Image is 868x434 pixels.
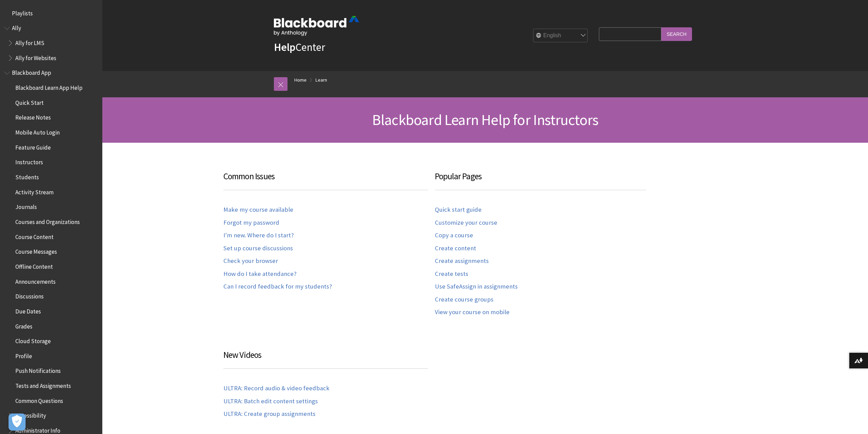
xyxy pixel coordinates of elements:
[223,397,318,405] a: ULTRA: Batch edit content settings
[435,244,476,252] a: Create content
[223,384,329,392] a: ULTRA: Record audio & video feedback
[4,23,98,64] nav: Book outline for Anthology Ally Help
[15,350,32,360] span: Profile
[223,283,332,291] a: Can I record feedback for my students?
[435,308,510,316] a: View your course on mobile
[435,170,646,190] h3: Popular Pages
[435,283,518,291] a: Use SafeAssign in assignments
[15,171,39,181] span: Students
[223,170,428,190] h3: Common Issues
[9,414,26,431] button: Open Preferences
[15,97,44,106] span: Quick Start
[435,270,468,278] a: Create tests
[15,321,32,330] span: Grades
[435,219,497,227] a: Customize your course
[223,257,278,265] a: Check your browser
[435,232,473,239] a: Copy a course
[15,380,71,389] span: Tests and Assignments
[15,395,63,404] span: Common Questions
[4,8,98,19] nav: Book outline for Playlists
[533,29,588,43] select: Site Language Selector
[435,296,494,304] a: Create course groups
[15,335,51,345] span: Cloud Storage
[294,76,307,84] a: Home
[15,127,60,136] span: Mobile Auto Login
[15,112,51,121] span: Release Notes
[223,219,279,227] a: Forgot my password
[274,16,359,36] img: Blackboard by Anthology
[15,52,56,61] span: Ally for Websites
[15,201,37,211] span: Journals
[15,157,43,166] span: Instructors
[15,276,56,285] span: Announcements
[15,306,41,315] span: Due Dates
[661,27,692,41] input: Search
[15,246,57,255] span: Course Messages
[12,8,33,17] span: Playlists
[15,37,44,46] span: Ally for LMS
[12,23,21,32] span: Ally
[15,261,53,270] span: Offline Content
[15,365,61,375] span: Push Notifications
[223,410,315,418] a: ULTRA: Create group assignments
[223,270,296,278] a: How do I take attendance?
[15,216,80,225] span: Courses and Organizations
[223,232,294,239] a: I'm new. Where do I start?
[15,82,83,91] span: Blackboard Learn App Help
[435,206,482,214] a: Quick start guide
[15,142,51,151] span: Feature Guide
[15,186,54,196] span: Activity Stream
[223,349,428,369] h3: New Videos
[274,40,325,54] a: HelpCenter
[15,425,60,434] span: Administrator Info
[15,291,44,300] span: Discussions
[372,110,598,129] span: Blackboard Learn Help for Instructors
[435,257,489,265] a: Create assignments
[12,67,51,76] span: Blackboard App
[223,206,293,214] a: Make my course available
[15,231,54,240] span: Course Content
[15,410,46,419] span: Accessibility
[315,76,327,84] a: Learn
[223,244,293,252] a: Set up course discussions
[274,40,295,54] strong: Help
